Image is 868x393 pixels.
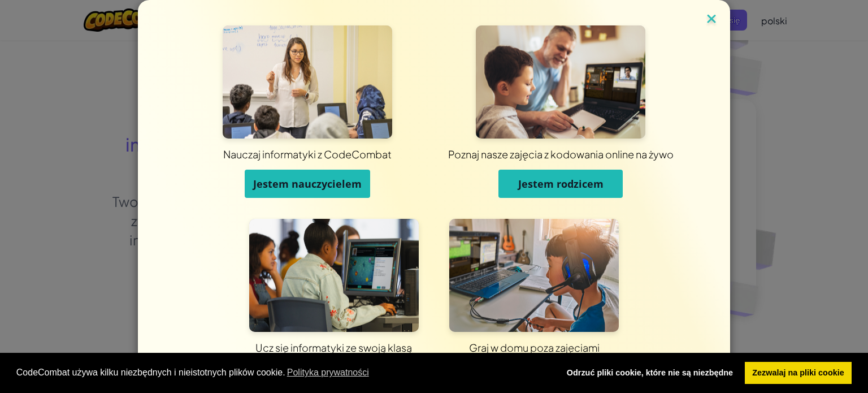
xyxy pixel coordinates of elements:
font: Zezwalaj na pliki cookie [752,368,844,377]
img: Dla studentów [249,219,419,332]
a: dowiedz się więcej o plikach cookie [285,364,371,381]
img: ikona zamknij [704,11,719,28]
font: Jestem rodzicem [518,177,604,191]
font: Polityka prywatności [287,368,369,377]
a: odrzuć pliki cookie [559,362,740,385]
button: Jestem nauczycielem [245,170,370,198]
font: Poznaj nasze zajęcia z kodowania online na żywo [448,148,674,161]
font: Nauczaj informatyki z CodeCombat [223,148,392,161]
font: Ucz się informatyki ze swoją klasą [255,341,412,354]
font: Graj w domu poza zajęciami [469,341,600,354]
img: Dla osób fizycznych [449,219,619,332]
button: Jestem rodzicem [498,170,623,198]
a: zezwól na pliki cookie [745,362,852,385]
font: CodeCombat używa kilku niezbędnych i nieistotnych plików cookie. [16,368,285,377]
font: Jestem nauczycielem [253,177,362,191]
font: Odrzuć pliki cookie, które nie są niezbędne [567,368,733,377]
img: Dla rodziców [476,25,645,139]
img: Dla nauczycieli [223,25,392,139]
